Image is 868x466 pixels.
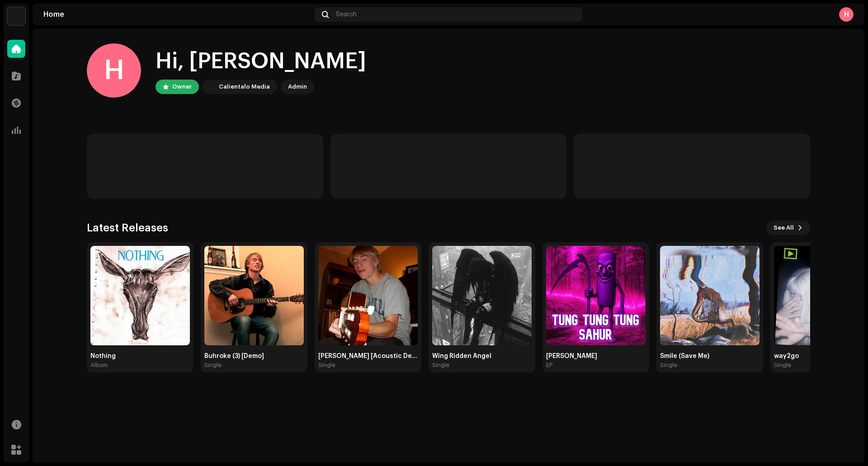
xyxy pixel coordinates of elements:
[219,81,270,92] div: Calientalo Media
[87,221,168,235] h3: Latest Releases
[546,362,552,369] div: EP
[318,362,335,369] div: Single
[660,246,759,345] img: 83768f7e-0d55-43ca-9e2f-367409686b0a
[156,47,366,76] div: Hi, [PERSON_NAME]
[90,246,190,345] img: 049157f1-a73a-4f89-971c-58fa603606b0
[172,81,192,92] div: Owner
[774,219,794,237] span: See All
[546,246,646,345] img: ee9d458b-4dc9-4f23-a0b6-e4751cec7ee9
[546,353,646,360] div: [PERSON_NAME]
[204,81,215,92] img: 4d5a508c-c80f-4d99-b7fb-82554657661d
[288,81,307,92] div: Admin
[43,11,311,18] div: Home
[90,353,190,360] div: Nothing
[318,246,418,345] img: f7fa7473-1d1e-4202-8b21-d4fed375ff6b
[660,353,759,360] div: Smile (Save Me)
[839,7,854,22] div: H
[660,362,677,369] div: Single
[87,43,141,98] div: H
[204,246,304,345] img: a6f6c00e-b1dc-4b1e-b0f2-d31bcfd271dc
[432,246,532,345] img: 3434f43c-b7c2-45d3-afa7-5d356034b1eb
[432,353,532,360] div: Wing Ridden Angel
[766,221,810,235] button: See All
[204,362,222,369] div: Single
[774,362,791,369] div: Single
[318,353,418,360] div: [PERSON_NAME] [Acoustic Demo]
[7,7,25,25] img: 4d5a508c-c80f-4d99-b7fb-82554657661d
[204,353,304,360] div: Buhroke (3) [Demo]
[432,362,449,369] div: Single
[90,362,108,369] div: Album
[336,11,357,18] span: Search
